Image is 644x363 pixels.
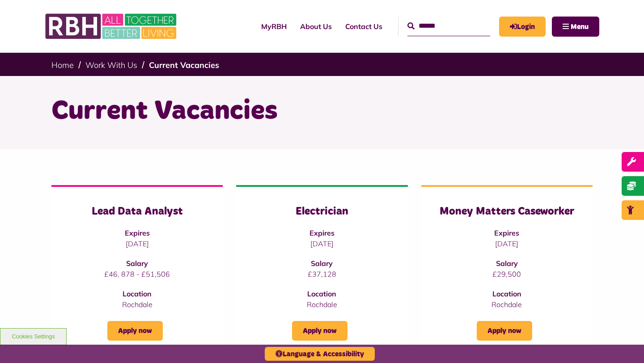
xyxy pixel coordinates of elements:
[571,23,589,30] span: Menu
[494,228,519,237] strong: Expires
[309,228,335,237] strong: Expires
[439,238,575,249] p: [DATE]
[254,14,293,38] a: MyRBH
[85,60,137,70] a: Work With Us
[51,94,593,129] h1: Current Vacancies
[125,228,150,237] strong: Expires
[293,14,339,38] a: About Us
[69,238,205,249] p: [DATE]
[439,269,575,279] p: £29,500
[254,299,390,310] p: Rochdale
[499,17,546,37] a: MyRBH
[126,259,148,268] strong: Salary
[339,14,389,38] a: Contact Us
[254,269,390,279] p: £37,128
[552,17,599,37] button: Navigation
[477,321,532,341] a: Apply now
[254,205,390,219] h3: Electrician
[45,9,179,44] img: RBH
[492,289,521,298] strong: Location
[69,205,205,219] h3: Lead Data Analyst
[439,205,575,219] h3: Money Matters Caseworker
[51,60,74,70] a: Home
[311,259,333,268] strong: Salary
[69,299,205,310] p: Rochdale
[439,299,575,310] p: Rochdale
[123,289,152,298] strong: Location
[265,347,375,361] button: Language & Accessibility
[69,269,205,279] p: £46, 878 - £51,506
[292,321,347,341] a: Apply now
[107,321,163,341] a: Apply now
[254,238,390,249] p: [DATE]
[307,289,336,298] strong: Location
[149,60,219,70] a: Current Vacancies
[496,259,518,268] strong: Salary
[604,323,644,363] iframe: Netcall Web Assistant for live chat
